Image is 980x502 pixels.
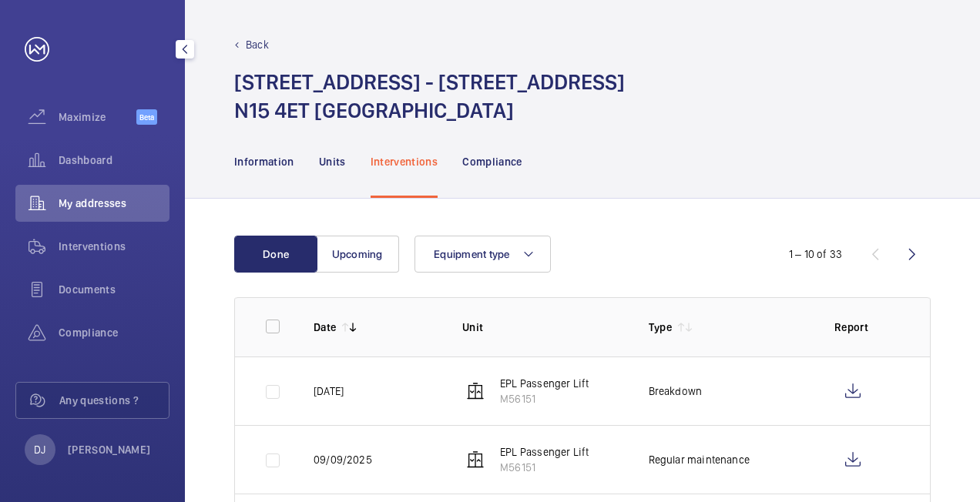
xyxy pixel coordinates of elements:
span: Equipment type [434,248,510,260]
span: Maximize [59,109,136,125]
span: Compliance [59,325,169,340]
span: Beta [136,109,157,125]
p: EPL Passenger Lift [500,376,589,391]
p: Interventions [371,154,438,169]
p: Information [234,154,294,169]
img: elevator.svg [466,382,485,400]
span: Any questions ? [59,393,169,408]
p: M56151 [500,391,589,407]
p: M56151 [500,460,589,475]
p: Unit [462,320,623,335]
p: Regular maintenance [649,452,750,467]
button: Done [234,236,317,273]
div: 1 – 10 of 33 [789,246,842,262]
p: Compliance [462,154,522,169]
button: Equipment type [414,236,551,273]
p: DJ [34,442,45,457]
span: My addresses [59,196,169,211]
button: Upcoming [316,236,399,273]
p: [DATE] [314,383,344,399]
h1: [STREET_ADDRESS] - [STREET_ADDRESS] N15 4ET [GEOGRAPHIC_DATA] [234,68,625,125]
p: Breakdown [649,383,703,399]
p: [PERSON_NAME] [68,442,151,457]
img: elevator.svg [466,450,485,469]
p: Type [649,320,672,335]
p: EPL Passenger Lift [500,444,589,460]
span: Documents [59,282,169,297]
p: Units [319,154,346,169]
p: Back [246,37,269,52]
span: Dashboard [59,152,169,168]
span: Interventions [59,239,169,254]
p: Report [834,320,899,335]
p: Date [314,320,336,335]
p: 09/09/2025 [314,452,372,467]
